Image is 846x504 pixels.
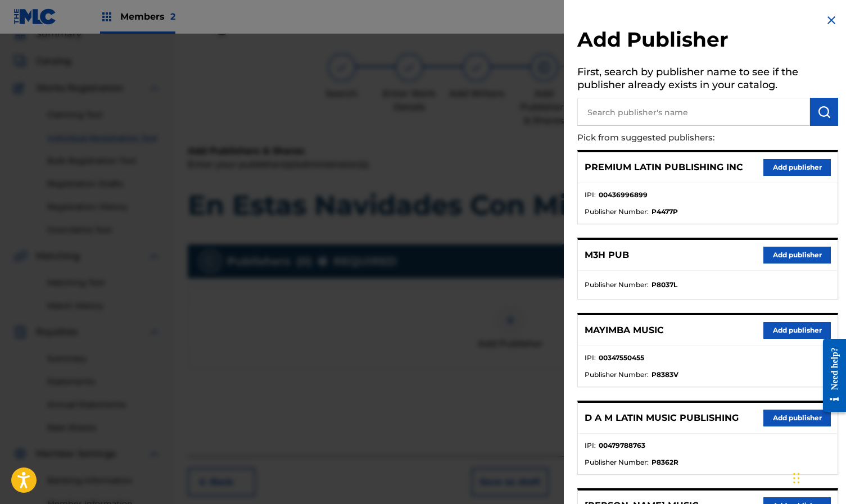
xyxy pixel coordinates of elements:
[763,247,831,264] button: Add publisher
[585,457,649,467] span: Publisher Number :
[793,461,800,495] div: Drag
[170,11,175,22] span: 2
[763,322,831,339] button: Add publisher
[13,8,57,25] img: MLC Logo
[652,207,678,217] strong: P4477P
[652,457,678,467] strong: P8362R
[100,10,114,24] img: Top Rightsholders
[585,441,596,451] span: IPI :
[652,280,677,290] strong: P8037L
[585,411,739,425] p: D A M LATIN MUSIC PUBLISHING
[585,280,649,290] span: Publisher Number :
[577,27,838,56] h2: Add Publisher
[585,324,664,337] p: MAYIMBA MUSIC
[585,248,629,262] p: M3H PUB
[585,353,596,363] span: IPI :
[652,370,678,380] strong: P8383V
[120,10,175,23] span: Members
[763,410,831,426] button: Add publisher
[599,441,645,451] strong: 00479788763
[577,126,774,150] p: Pick from suggested publishers:
[577,98,810,126] input: Search publisher's name
[599,353,644,363] strong: 00347550455
[763,159,831,176] button: Add publisher
[817,105,831,119] img: Search Works
[585,161,743,174] p: PREMIUM LATIN PUBLISHING INC
[585,207,649,217] span: Publisher Number :
[815,329,846,421] iframe: Resource Center
[577,62,838,98] h5: First, search by publisher name to see if the publisher already exists in your catalog.
[790,450,846,504] iframe: Chat Widget
[585,370,649,380] span: Publisher Number :
[599,190,648,200] strong: 00436996899
[585,190,596,200] span: IPI :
